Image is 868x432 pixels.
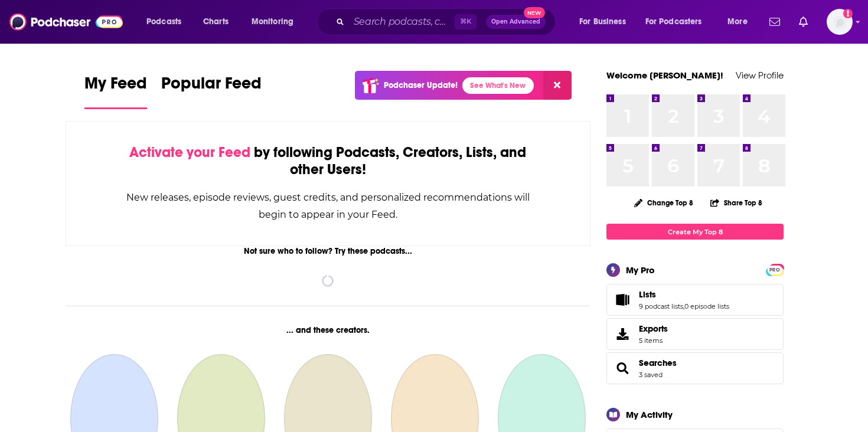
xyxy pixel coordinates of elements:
[627,195,700,210] button: Change Top 8
[161,73,262,100] span: Popular Feed
[710,191,763,214] button: Share Top 8
[328,8,567,35] div: Search podcasts, credits, & more...
[645,14,702,30] span: For Podcasters
[138,12,197,31] button: open menu
[125,189,531,223] div: New releases, episode reviews, guest credits, and personalized recommendations will begin to appe...
[611,292,634,308] a: Lists
[146,14,181,30] span: Podcasts
[827,9,853,35] button: Show profile menu
[203,14,229,30] span: Charts
[639,323,668,334] span: Exports
[486,15,546,29] button: Open AdvancedNew
[129,143,250,161] span: Activate your Feed
[639,302,683,310] a: 9 podcast lists
[66,246,590,256] div: Not sure who to follow? Try these podcasts...
[491,19,540,25] span: Open Advanced
[579,14,626,30] span: For Business
[195,12,236,31] a: Charts
[719,12,762,31] button: open menu
[683,302,684,310] span: ,
[243,12,309,31] button: open menu
[768,265,782,274] a: PRO
[606,224,784,240] a: Create My Top 8
[843,9,853,18] svg: Add a profile image
[161,73,262,109] a: Popular Feed
[606,70,723,81] a: Welcome [PERSON_NAME]!
[626,264,655,276] div: My Pro
[606,318,784,350] a: Exports
[765,12,785,32] a: Show notifications dropdown
[455,14,477,30] span: ⌘ K
[125,144,531,178] div: by following Podcasts, Creators, Lists, and other Users!
[66,325,590,335] div: ... and these creators.
[384,80,458,90] p: Podchaser Update!
[794,12,812,32] a: Show notifications dropdown
[462,77,534,94] a: See What's New
[611,326,634,342] span: Exports
[639,371,663,379] a: 3 saved
[639,358,677,368] a: Searches
[768,266,782,274] span: PRO
[349,12,455,31] input: Search podcasts, credits, & more...
[638,12,719,31] button: open menu
[639,336,668,345] span: 5 items
[252,14,293,30] span: Monitoring
[606,352,784,384] span: Searches
[84,73,147,109] a: My Feed
[571,12,641,31] button: open menu
[827,9,853,35] span: Logged in as derettb
[9,11,123,33] img: Podchaser - Follow, Share and Rate Podcasts
[684,302,729,310] a: 0 episode lists
[736,70,784,81] a: View Profile
[611,360,634,377] a: Searches
[639,289,729,300] a: Lists
[524,7,545,18] span: New
[626,409,673,420] div: My Activity
[827,9,853,35] img: User Profile
[727,14,748,30] span: More
[606,284,784,316] span: Lists
[639,289,656,300] span: Lists
[84,73,147,100] span: My Feed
